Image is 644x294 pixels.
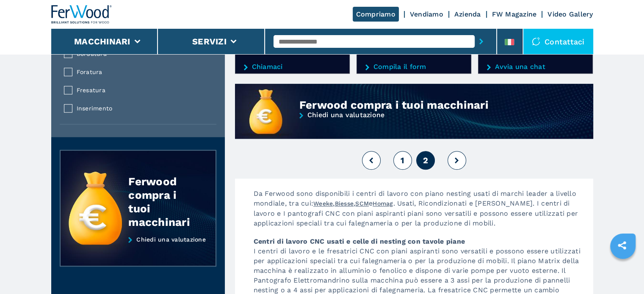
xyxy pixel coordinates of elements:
a: sharethis [611,235,633,256]
img: Contattaci [532,37,540,46]
a: Chiedi una valutazione [235,112,593,140]
span: Inserimento [77,104,211,113]
div: Contattaci [523,29,593,54]
a: SCM [355,200,369,207]
iframe: Chat [608,256,638,288]
a: FW Magazine [492,10,537,18]
img: Ferwood [51,5,112,24]
span: 2 [423,155,428,165]
a: Chiedi una valutazione [60,236,216,267]
button: 2 [416,151,435,170]
div: Ferwood compra i tuoi macchinari [299,98,534,112]
a: Biesse [335,200,354,207]
a: Chiamaci [244,63,341,71]
strong: Centri di lavoro CNC usati e celle di nesting con tavole piane [254,237,465,245]
a: Video Gallery [547,10,593,18]
a: Compila il form [365,63,462,71]
button: Macchinari [74,36,130,47]
a: Homag [373,200,393,207]
span: Fresatura [77,85,211,95]
div: Ferwood compra i tuoi macchinari [128,175,199,229]
a: Weeke [313,200,333,207]
p: Da Ferwood sono disponibili i centri di lavoro con piano nesting usati di marchi leader a livello... [245,189,593,236]
button: submit-button [475,32,488,51]
span: Foratura [77,67,211,77]
a: Azienda [454,10,481,18]
button: Servizi [192,36,227,47]
a: Compriamo [353,7,399,22]
span: 1 [401,155,404,165]
a: Vendiamo [410,10,443,18]
a: Avvia una chat [487,63,584,71]
button: 1 [393,151,412,170]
